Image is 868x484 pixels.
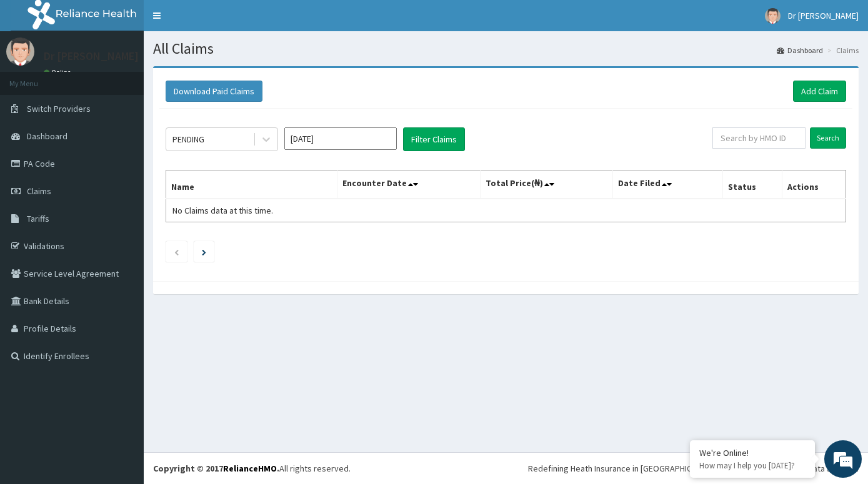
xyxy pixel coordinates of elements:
a: Online [44,68,74,77]
a: RelianceHMO [223,463,277,474]
span: Tariffs [27,213,49,224]
input: Select Month and Year [284,127,397,150]
p: Dr [PERSON_NAME] [44,51,139,62]
div: Minimize live chat window [205,6,235,36]
th: Date Filed [613,170,723,199]
span: No Claims data at this time. [172,205,273,216]
li: Claims [824,45,859,56]
th: Name [166,170,337,199]
th: Actions [782,170,846,199]
textarea: Type your message and hit 'Enter' [6,341,238,385]
footer: All rights reserved. [144,452,868,484]
button: Filter Claims [403,127,465,151]
p: How may I help you today? [699,460,806,471]
th: Status [722,170,782,199]
span: Dashboard [27,131,67,142]
input: Search [810,127,846,149]
button: Download Paid Claims [166,81,262,102]
th: Encounter Date [337,170,481,199]
div: Redefining Heath Insurance in [GEOGRAPHIC_DATA] using Telemedicine and Data Science! [528,462,859,475]
h1: All Claims [153,41,859,57]
div: Chat with us now [65,70,210,86]
span: Claims [27,185,51,197]
input: Search by HMO ID [712,127,806,149]
img: User Image [6,37,34,66]
div: We're Online! [699,447,806,458]
img: User Image [765,8,781,24]
span: We're online! [72,157,172,284]
a: Previous page [174,246,179,257]
strong: Copyright © 2017 . [153,463,279,474]
div: PENDING [172,133,204,146]
th: Total Price(₦) [481,170,613,199]
a: Add Claim [793,81,846,102]
span: Switch Providers [27,103,91,114]
span: Dr [PERSON_NAME] [788,10,859,21]
a: Dashboard [777,45,823,56]
img: d_794563401_company_1708531726252_794563401 [23,62,51,94]
a: Next page [202,246,206,257]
